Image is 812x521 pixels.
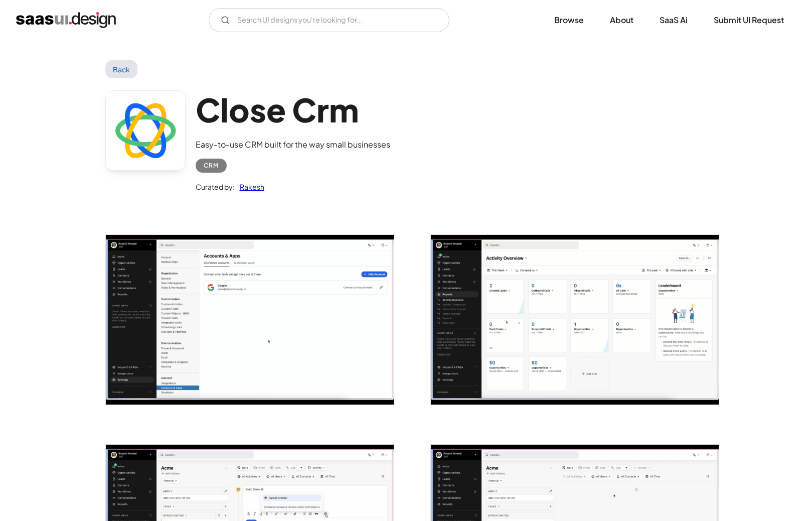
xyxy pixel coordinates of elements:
[106,235,394,405] img: 667d3e72458bb01af5b69844_close%20crm%20acounts%20apps.png
[204,160,219,172] div: CRM
[16,12,116,28] a: home
[431,235,719,405] a: open lightbox
[647,9,700,31] a: SaaS Ai
[209,8,449,32] form: Email Form
[209,8,449,32] input: Search UI designs you're looking for...
[235,181,264,193] a: Rakesh
[196,181,235,193] div: Curated by:
[431,235,719,405] img: 667d3e727404bb2e04c0ed5e_close%20crm%20activity%20overview.png
[702,9,796,31] a: Submit UI Request
[196,90,390,129] h1: Close Crm
[598,9,645,31] a: About
[105,60,138,78] a: Back
[196,139,390,151] div: Easy-to-use CRM built for the way small businesses
[542,9,596,31] a: Browse
[106,235,394,405] a: open lightbox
